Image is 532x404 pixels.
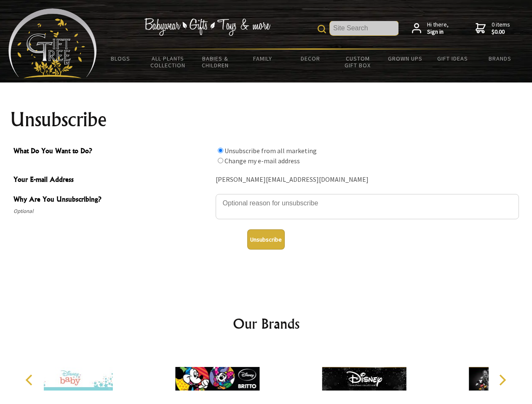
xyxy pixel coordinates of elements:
[218,148,223,153] input: What Do You Want to Do?
[97,50,144,67] a: BLOGS
[330,21,398,35] input: Site Search
[144,50,192,74] a: All Plants Collection
[286,50,334,67] a: Decor
[192,50,239,74] a: Babies & Children
[225,146,317,155] label: Unsubscribe from all marketing
[429,50,476,67] a: Gift Ideas
[218,158,223,163] input: What Do You Want to Do?
[412,21,449,36] a: Hi there,Sign in
[492,28,510,36] strong: $0.00
[13,146,211,158] span: What Do You Want to Do?
[13,174,211,186] span: Your E-mail Address
[13,206,211,216] span: Optional
[216,194,519,219] textarea: Why Are You Unsubscribing?
[225,157,300,165] label: Change my e-mail address
[10,109,522,130] h1: Unsubscribe
[13,194,211,206] span: Why Are You Unsubscribing?
[492,21,510,36] span: 0 items
[247,229,285,250] button: Unsubscribe
[318,25,326,33] img: product search
[8,8,97,78] img: Babyware - Gifts - Toys and more...
[493,371,511,389] button: Next
[334,50,382,74] a: Custom Gift Box
[476,21,510,36] a: 0 items$0.00
[17,314,516,334] h2: Our Brands
[239,50,287,67] a: Family
[144,18,270,36] img: Babywear - Gifts - Toys & more
[381,50,429,67] a: Grown Ups
[427,21,449,36] span: Hi there,
[476,50,524,67] a: Brands
[216,173,519,186] div: [PERSON_NAME][EMAIL_ADDRESS][DOMAIN_NAME]
[427,28,449,36] strong: Sign in
[21,371,40,389] button: Previous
